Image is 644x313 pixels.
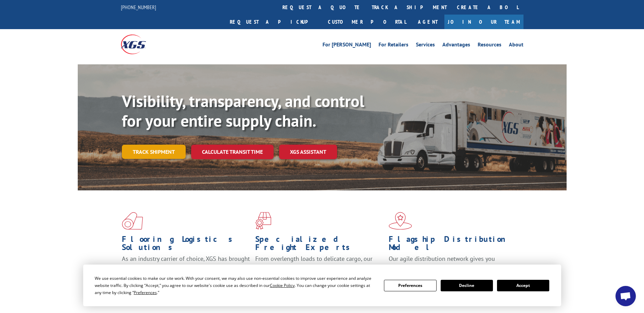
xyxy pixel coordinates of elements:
h1: Flooring Logistics Solutions [122,235,250,255]
a: For Retailers [379,42,408,49]
img: xgs-icon-flagship-distribution-model-red [389,212,412,230]
b: Visibility, transparency, and control for your entire supply chain. [122,90,364,131]
span: Preferences [134,290,157,295]
a: Agent [411,15,444,29]
a: Resources [478,42,501,49]
a: XGS ASSISTANT [279,145,337,159]
div: Open chat [615,286,636,306]
a: [PHONE_NUMBER] [121,4,156,11]
a: Calculate transit time [191,145,274,159]
button: Preferences [384,280,436,291]
span: Cookie Policy [270,283,295,288]
a: Advantages [442,42,470,49]
div: Cookie Consent Prompt [83,265,561,306]
a: Track shipment [122,145,186,159]
a: For [PERSON_NAME] [323,42,371,49]
img: xgs-icon-focused-on-flooring-red [255,212,271,230]
button: Decline [441,280,493,291]
h1: Specialized Freight Experts [255,235,384,255]
h1: Flagship Distribution Model [389,235,517,255]
p: From overlength loads to delicate cargo, our experienced staff knows the best way to move your fr... [255,255,384,285]
span: Our agile distribution network gives you nationwide inventory management on demand. [389,255,514,271]
a: Services [416,42,435,49]
span: As an industry carrier of choice, XGS has brought innovation and dedication to flooring logistics... [122,255,250,279]
a: Request a pickup [225,15,323,29]
button: Accept [497,280,549,291]
a: About [509,42,523,49]
img: xgs-icon-total-supply-chain-intelligence-red [122,212,143,230]
a: Join Our Team [444,15,523,29]
div: We use essential cookies to make our site work. With your consent, we may also use non-essential ... [95,275,376,296]
a: Customer Portal [323,15,411,29]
